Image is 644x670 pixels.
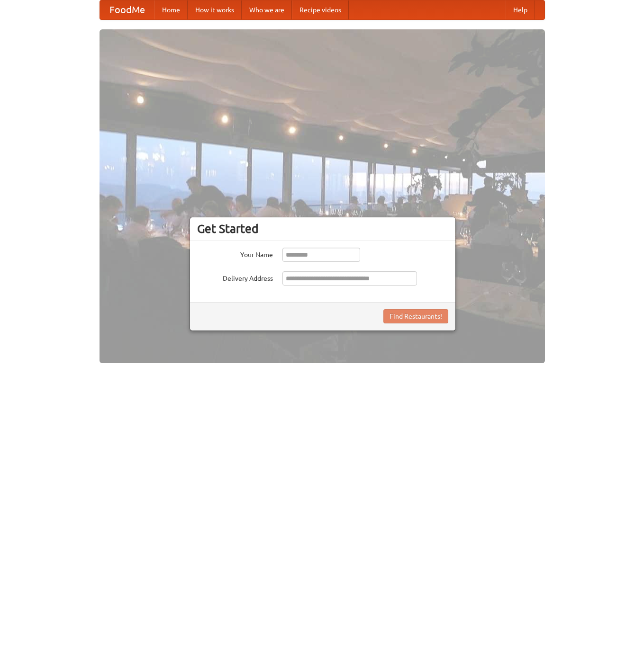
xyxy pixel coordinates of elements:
[188,0,242,19] a: How it works
[506,0,535,19] a: Help
[242,0,292,19] a: Who we are
[383,309,448,323] button: Find Restaurants!
[154,0,188,19] a: Home
[197,248,273,259] label: Your Name
[100,0,154,19] a: FoodMe
[197,222,448,236] h3: Get Started
[292,0,349,19] a: Recipe videos
[197,271,273,283] label: Delivery Address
